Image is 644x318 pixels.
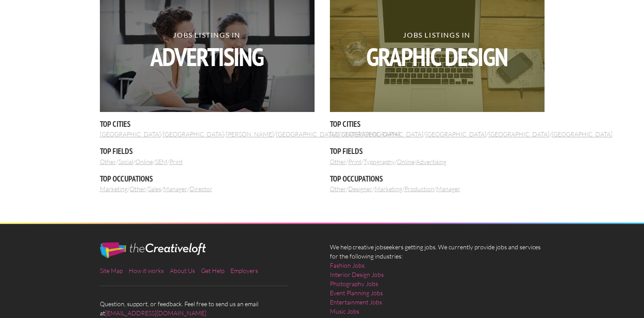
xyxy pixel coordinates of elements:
a: Entertainment Jobs [330,297,382,307]
a: Marketing [375,185,402,192]
a: [GEOGRAPHIC_DATA] [362,130,423,138]
a: Print [348,158,361,165]
a: Site Map [100,267,123,274]
a: SEM [155,158,167,165]
h5: Top Occupations [100,173,315,184]
a: Manager [163,185,188,192]
h5: Top Fields [100,146,315,157]
a: Interior Design Jobs [330,270,384,279]
a: Fashion Jobs [330,261,364,270]
a: [GEOGRAPHIC_DATA] [425,130,486,138]
h5: Top Fields [330,146,545,157]
a: [PERSON_NAME] [226,130,274,138]
strong: Graphic Design [329,44,544,70]
a: [US_STATE] [330,130,360,138]
a: Other [330,185,346,192]
a: Other [130,185,146,192]
a: Sales [148,185,161,192]
a: Production [404,185,434,192]
a: Other [100,158,116,165]
a: Marketing [100,185,127,192]
a: Event Planning Jobs [330,288,383,297]
a: [GEOGRAPHIC_DATA] [488,130,549,138]
a: Social [118,158,133,165]
h5: Top Cities [330,119,545,129]
h5: Top Cities [100,119,315,129]
a: Other [330,158,346,165]
h2: Jobs Listings in [329,31,544,70]
a: [EMAIL_ADDRESS][DOMAIN_NAME] [105,309,206,317]
a: Music Jobs [330,307,359,316]
a: Online [397,158,414,165]
a: [GEOGRAPHIC_DATA] [100,130,161,138]
a: Director [190,185,212,192]
a: [GEOGRAPHIC_DATA] [276,130,337,138]
a: [GEOGRAPHIC_DATA] [552,130,612,138]
a: About Us [170,267,195,274]
a: Manager [436,185,460,192]
a: Print [170,158,183,165]
a: Advertising [416,158,446,165]
a: Typography [364,158,395,165]
a: Photography Jobs [330,279,378,288]
a: Employers [230,267,258,274]
strong: Advertising [99,44,314,70]
h2: Jobs Listings in [99,31,314,70]
a: How it works [129,267,164,274]
a: Get Help [201,267,224,274]
img: The Creative Loft [100,242,206,258]
a: [GEOGRAPHIC_DATA] [163,130,224,138]
a: Designer [348,185,372,192]
h5: Top Occupations [330,173,545,184]
a: Online [135,158,153,165]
